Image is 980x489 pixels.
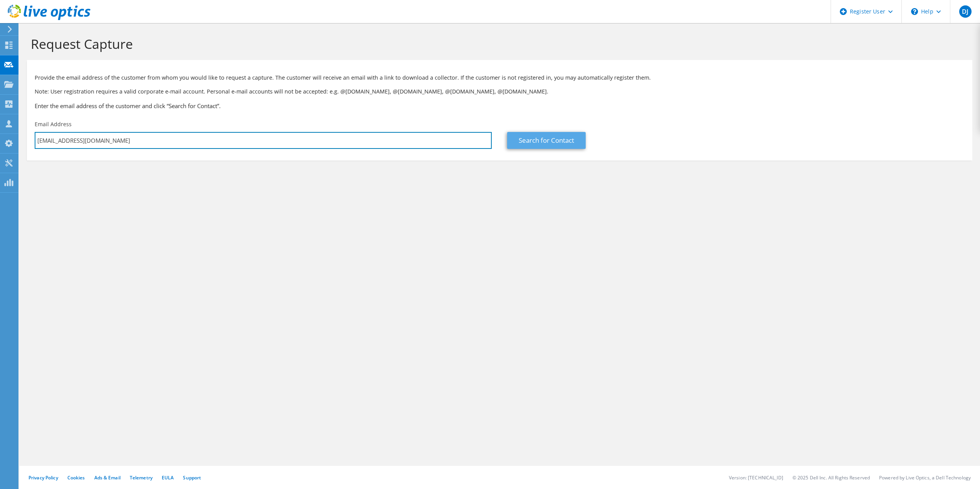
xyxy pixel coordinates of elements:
[67,474,85,481] a: Cookies
[162,474,174,481] a: EULA
[35,73,965,82] p: Provide the email address of the customer from whom you would like to request a capture. The cust...
[130,474,152,481] a: Telemetry
[94,474,121,481] a: Ads & Email
[911,8,918,15] svg: \n
[183,474,201,481] a: Support
[729,474,783,481] li: Version: [TECHNICAL_ID]
[28,474,58,481] a: Privacy Policy
[507,132,586,149] a: Search for Contact
[792,474,870,481] li: © 2025 Dell Inc. All Rights Reserved
[31,36,965,52] h1: Request Capture
[35,120,72,128] label: Email Address
[959,5,972,18] span: DJ
[35,87,965,96] p: Note: User registration requires a valid corporate e-mail account. Personal e-mail accounts will ...
[35,102,965,110] h3: Enter the email address of the customer and click “Search for Contact”.
[879,474,971,481] li: Powered by Live Optics, a Dell Technology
